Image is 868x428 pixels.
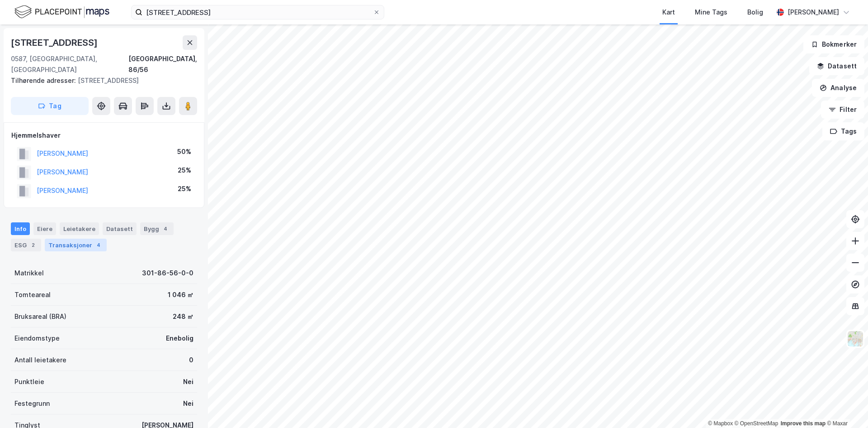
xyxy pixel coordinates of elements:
div: Hjemmelshaver [11,130,197,141]
div: Bruksareal (BRA) [14,311,66,322]
div: Festegrunn [14,398,50,409]
button: Analyse [812,79,864,97]
span: Tilhørende adresser: [11,77,78,84]
div: [PERSON_NAME] [788,7,839,18]
a: OpenStreetMap [735,420,778,427]
button: Tags [822,122,864,140]
button: Datasett [809,57,864,75]
div: Antall leietakere [14,355,66,365]
div: Kontrollprogram for chat [823,385,868,428]
div: Eiere [33,222,56,235]
iframe: Chat Widget [823,385,868,428]
div: Nei [183,398,193,409]
div: 4 [94,240,103,250]
div: 301-86-56-0-0 [142,268,193,279]
div: Eiendomstype [14,333,60,344]
div: 25% [178,165,191,176]
div: Punktleie [14,376,44,387]
div: Transaksjoner [45,239,107,251]
div: Bolig [747,7,763,18]
div: [GEOGRAPHIC_DATA], 86/56 [128,53,197,75]
div: 0587, [GEOGRAPHIC_DATA], [GEOGRAPHIC_DATA] [11,53,128,75]
div: ESG [11,239,41,251]
div: Nei [183,376,193,387]
div: [STREET_ADDRESS] [11,75,190,86]
button: Bokmerker [803,35,864,53]
div: 50% [177,146,191,157]
img: logo.f888ab2527a4732fd821a326f86c7f29.svg [14,4,109,20]
div: 25% [178,183,191,194]
div: 4 [161,224,170,233]
a: Improve this map [781,420,826,427]
div: Leietakere [60,222,99,235]
div: Kart [662,7,675,18]
button: Tag [11,97,89,115]
div: Info [11,222,30,235]
div: Bygg [140,222,174,235]
img: Z [847,330,864,347]
div: Tomteareal [14,289,51,300]
div: Mine Tags [695,7,727,18]
button: Filter [821,101,864,119]
div: 0 [189,355,193,365]
div: 2 [28,240,38,250]
div: 1 046 ㎡ [168,289,193,300]
div: 248 ㎡ [173,311,193,322]
a: Mapbox [708,420,733,427]
div: [STREET_ADDRESS] [11,35,99,50]
div: Datasett [103,222,137,235]
div: Enebolig [166,333,193,344]
div: Matrikkel [14,268,44,279]
input: Søk på adresse, matrikkel, gårdeiere, leietakere eller personer [142,5,373,19]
